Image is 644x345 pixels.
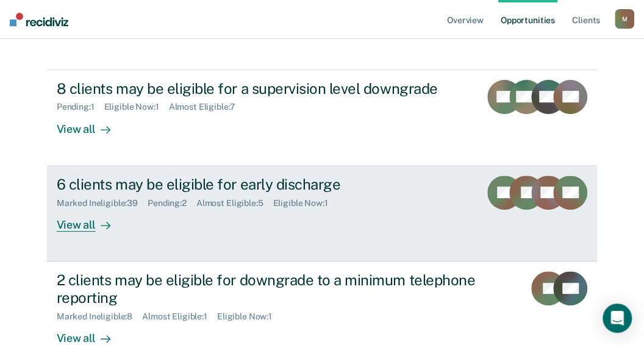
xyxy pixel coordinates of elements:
[104,102,169,112] div: Eligible Now : 1
[47,166,597,261] a: 6 clients may be eligible for early dischargeMarked Ineligible:39Pending:2Almost Eligible:5Eligib...
[57,311,142,322] div: Marked Ineligible : 8
[615,9,634,29] button: M
[217,311,282,322] div: Eligible Now : 1
[57,112,125,136] div: View all
[57,198,148,208] div: Marked Ineligible : 39
[603,304,632,333] div: Open Intercom Messenger
[57,80,470,98] div: 8 clients may be eligible for a supervision level downgrade
[57,208,125,232] div: View all
[57,102,104,112] div: Pending : 1
[196,198,273,208] div: Almost Eligible : 5
[57,176,470,193] div: 6 clients may be eligible for early discharge
[142,311,217,322] div: Almost Eligible : 1
[57,321,125,345] div: View all
[57,271,485,307] div: 2 clients may be eligible for downgrade to a minimum telephone reporting
[169,102,245,112] div: Almost Eligible : 7
[47,69,597,166] a: 8 clients may be eligible for a supervision level downgradePending:1Eligible Now:1Almost Eligible...
[148,198,196,208] div: Pending : 2
[273,198,337,208] div: Eligible Now : 1
[10,13,68,26] img: Recidiviz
